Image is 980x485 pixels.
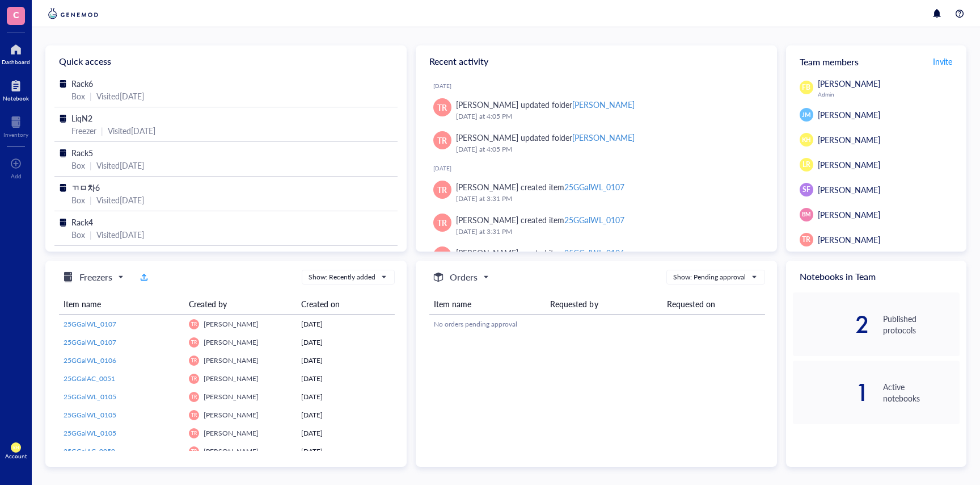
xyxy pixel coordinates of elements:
div: Box [71,228,85,241]
h5: Orders [450,270,478,284]
span: Rack5 [71,147,93,158]
span: TR [437,134,447,147]
div: 25GGalWL_0107 [564,181,624,193]
div: Dashboard [2,58,30,65]
a: 25GGalWL_0105 [64,392,180,402]
span: 25GGalWL_0105 [64,392,116,402]
div: Notebooks in Team [786,261,966,292]
a: TR[PERSON_NAME] created item25GGalWL_0107[DATE] at 3:31 PM [425,176,768,209]
div: Show: Recently added [309,272,375,282]
span: SF [802,185,810,195]
span: BM [802,210,811,219]
span: [PERSON_NAME] [204,446,259,456]
div: 2 [793,315,869,333]
span: TR [191,430,197,436]
div: Active notebooks [883,381,960,404]
span: [PERSON_NAME] [204,319,259,329]
span: [PERSON_NAME] [818,78,880,89]
span: Rack6 [71,78,93,89]
div: [DATE] [301,392,390,402]
span: TR [437,101,447,114]
div: Box [71,194,85,206]
div: [DATE] at 4:05 PM [456,111,759,122]
th: Item name [59,294,184,315]
span: 25GGalAC_0051 [64,374,115,383]
th: Item name [429,294,546,315]
a: TR[PERSON_NAME] updated folder[PERSON_NAME][DATE] at 4:05 PM [425,127,768,160]
span: [PERSON_NAME] [204,356,259,365]
span: 25GGalAC_0050 [64,446,115,456]
h5: Freezers [79,270,112,284]
span: KH [13,445,19,450]
div: [DATE] [301,428,390,438]
div: Visited [DATE] [96,90,144,102]
div: Admin [818,91,960,98]
div: [DATE] [301,446,390,457]
div: [PERSON_NAME] [572,99,635,110]
div: 1 [793,383,869,402]
span: Invite [933,56,952,67]
div: [DATE] [433,82,768,89]
th: Requested by [546,294,662,315]
span: [PERSON_NAME] [204,428,259,438]
a: 25GGalWL_0105 [64,428,180,438]
span: TR [191,394,197,400]
span: 25GGalWL_0107 [64,319,116,329]
div: | [90,90,92,102]
div: Freezer [71,124,96,137]
a: Dashboard [2,40,30,65]
span: TR [191,340,197,345]
th: Created on [297,294,395,315]
span: FB [802,82,810,93]
div: | [90,194,92,206]
span: JM [802,110,810,120]
th: Created by [184,294,296,315]
span: Rack4 [71,216,93,228]
img: genemod-logo [45,7,101,20]
div: Quick access [45,45,407,77]
div: Account [5,453,27,459]
div: [PERSON_NAME] created item [456,214,624,226]
span: TR [191,321,197,327]
div: Show: Pending approval [673,272,746,282]
span: 25GGalWL_0105 [64,428,116,438]
div: | [101,124,103,137]
a: Inventory [3,113,28,138]
div: No orders pending approval [434,319,761,329]
div: [DATE] at 3:31 PM [456,193,759,204]
span: KH [802,135,811,145]
div: Add [11,173,22,179]
span: LR [802,160,810,170]
div: Recent activity [416,45,777,77]
span: ㄲㅁ차6 [71,182,100,193]
span: TR [437,216,447,229]
div: | [90,228,92,241]
div: Box [71,90,85,102]
span: [PERSON_NAME] [818,209,880,220]
span: 25GGalWL_0107 [64,337,116,347]
div: Visited [DATE] [96,194,144,206]
a: 25GGalWL_0105 [64,410,180,420]
a: 25GGalWL_0106 [64,356,180,366]
span: [PERSON_NAME] [818,159,880,170]
span: [PERSON_NAME] [204,337,259,347]
div: [DATE] [301,337,390,348]
div: Inventory [3,131,28,138]
div: Notebook [3,95,29,102]
a: 25GGalAC_0051 [64,374,180,384]
span: C [13,7,19,22]
span: TR [437,183,447,196]
span: 25GGalWL_0105 [64,410,116,420]
a: 25GGalAC_0050 [64,446,180,457]
span: [PERSON_NAME] [204,410,259,420]
a: Notebook [3,77,29,102]
div: [DATE] at 4:05 PM [456,144,759,155]
div: [PERSON_NAME] updated folder [456,98,635,111]
div: Visited [DATE] [96,159,144,172]
div: [DATE] [301,410,390,420]
span: [PERSON_NAME] [818,234,880,245]
div: Visited [DATE] [108,124,155,137]
a: 25GGalWL_0107 [64,337,180,348]
div: [DATE] at 3:31 PM [456,226,759,237]
span: [PERSON_NAME] [818,134,880,145]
